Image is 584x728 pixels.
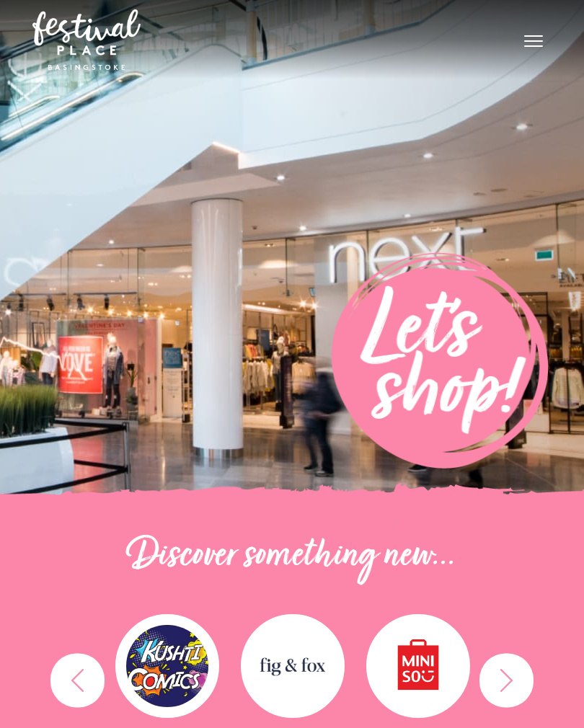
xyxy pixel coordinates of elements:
[43,533,541,580] h2: Discover something new...
[32,9,141,70] img: Festival Place Logo
[516,29,552,50] button: Toggle navigation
